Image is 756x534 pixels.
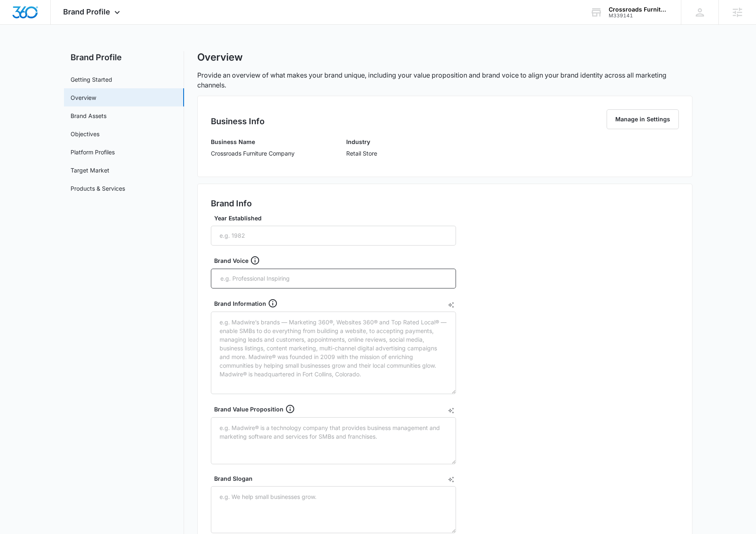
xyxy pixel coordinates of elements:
a: Getting Started [71,75,112,84]
a: Target Market [71,166,109,175]
a: Platform Profiles [71,148,115,156]
span: Brand Profile [63,7,110,16]
h3: Business Name [211,137,295,146]
input: e.g. 1982 [211,226,456,246]
a: Products & Services [71,184,125,193]
h3: Industry [346,137,377,146]
label: Year Established [214,214,459,222]
button: AI Text Generator [448,302,454,308]
h1: Overview [197,51,243,64]
p: Crossroads Furniture Company [211,149,295,158]
a: Objectives [71,130,99,138]
button: AI Text Generator [448,407,454,414]
div: account name [609,6,669,13]
h2: Brand Info [211,197,252,210]
a: Overview [71,93,96,102]
button: Manage in Settings [607,109,679,129]
p: Retail Store [346,149,377,158]
button: AI Text Generator [448,476,454,483]
div: Brand Voice [214,255,459,265]
h2: Brand Profile [64,51,184,64]
label: Brand Slogan [214,474,459,483]
p: Provide an overview of what makes your brand unique, including your value proposition and brand v... [197,70,692,90]
div: Brand Value Proposition [214,404,459,414]
a: Brand Assets [71,111,106,120]
div: account id [609,13,669,19]
input: e.g. Professional Inspiring [220,272,449,285]
h2: Business Info [211,115,265,128]
div: Brand Information [214,298,459,308]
